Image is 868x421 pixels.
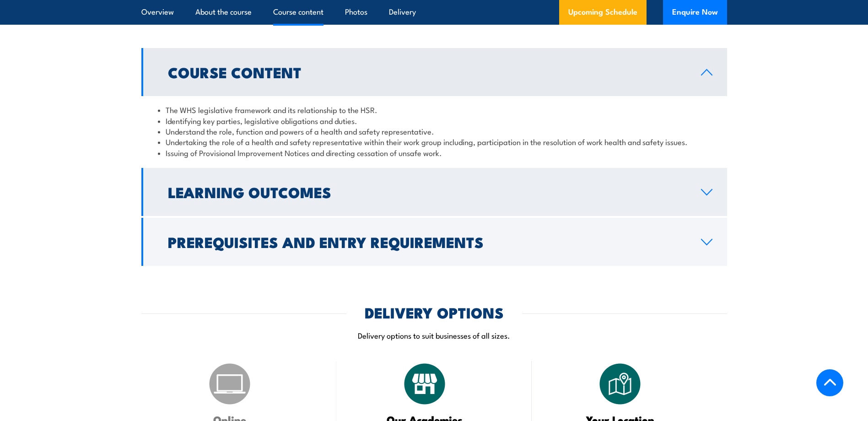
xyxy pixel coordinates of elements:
[158,104,711,115] li: The WHS legislative framework and its relationship to the HSR.
[168,235,686,248] h2: Prerequisites and Entry Requirements
[141,218,727,266] a: Prerequisites and Entry Requirements
[168,185,686,198] h2: Learning Outcomes
[365,306,504,318] h2: DELIVERY OPTIONS
[158,126,711,136] li: Understand the role, function and powers of a health and safety representative.
[158,147,711,158] li: Issuing of Provisional Improvement Notices and directing cessation of unsafe work.
[141,168,727,216] a: Learning Outcomes
[158,115,711,126] li: Identifying key parties, legislative obligations and duties.
[141,48,727,96] a: Course Content
[168,65,686,78] h2: Course Content
[141,330,727,340] p: Delivery options to suit businesses of all sizes.
[158,136,711,147] li: Undertaking the role of a health and safety representative within their work group including, par...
